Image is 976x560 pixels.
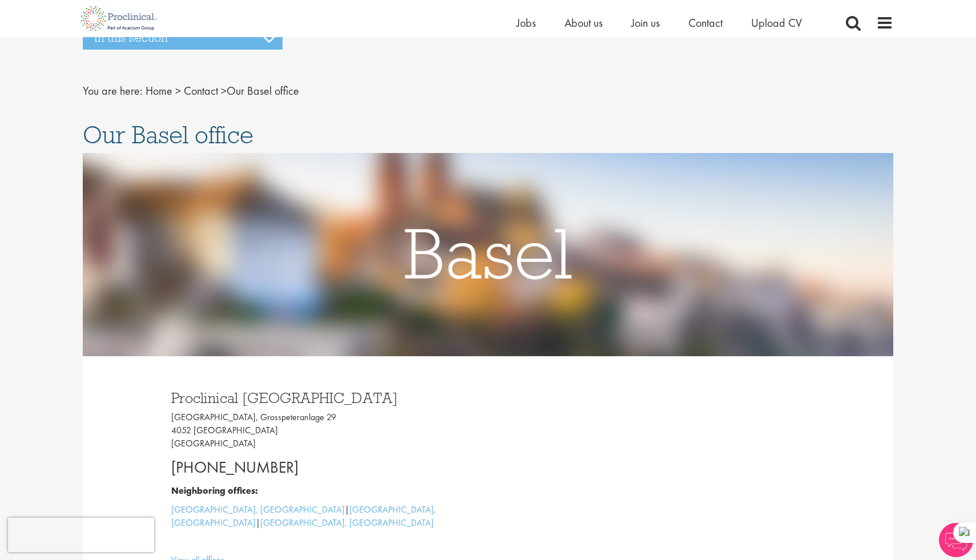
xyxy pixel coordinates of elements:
[146,83,172,98] a: breadcrumb link to Home
[184,83,218,98] a: breadcrumb link to Contact
[83,83,143,98] span: You are here:
[8,518,154,552] iframe: reCAPTCHA
[939,523,973,557] img: Chatbot
[146,83,299,98] span: Our Basel office
[260,517,434,529] a: [GEOGRAPHIC_DATA], [GEOGRAPHIC_DATA]
[171,503,479,530] p: | |
[171,485,258,497] b: Neighboring offices:
[171,503,345,515] a: [GEOGRAPHIC_DATA], [GEOGRAPHIC_DATA]
[517,15,536,30] a: Jobs
[171,390,479,405] h3: Proclinical [GEOGRAPHIC_DATA]
[751,15,802,30] a: Upload CV
[175,83,181,98] span: >
[688,15,723,30] a: Contact
[83,119,253,150] span: Our Basel office
[171,411,479,450] p: [GEOGRAPHIC_DATA], Grosspeteranlage 29 4052 [GEOGRAPHIC_DATA] [GEOGRAPHIC_DATA]
[83,26,283,50] h3: In this section
[631,15,660,30] a: Join us
[221,83,227,98] span: >
[564,15,603,30] a: About us
[171,456,479,479] p: [PHONE_NUMBER]
[171,503,436,529] a: [GEOGRAPHIC_DATA], [GEOGRAPHIC_DATA]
